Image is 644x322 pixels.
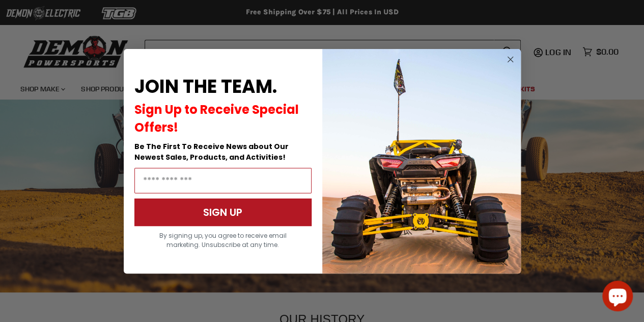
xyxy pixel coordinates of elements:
[134,141,289,162] span: Be The First To Receive News about Our Newest Sales, Products, and Activities!
[134,101,299,136] span: Sign Up to Receive Special Offers!
[322,49,521,274] img: a9095488-b6e7-41ba-879d-588abfab540b.jpeg
[134,73,277,100] span: JOIN THE TEAM.
[599,281,636,314] inbox-online-store-chat: Shopify online store chat
[134,168,312,193] input: Email Address
[504,53,517,66] button: Close dialog
[159,231,287,249] span: By signing up, you agree to receive email marketing. Unsubscribe at any time.
[134,199,312,226] button: SIGN UP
